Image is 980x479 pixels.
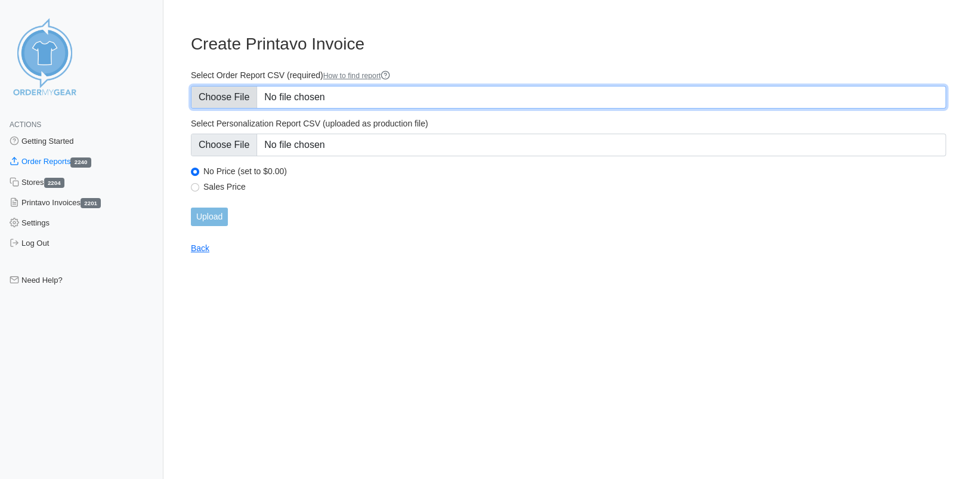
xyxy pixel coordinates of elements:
a: Back [191,243,209,253]
label: Select Order Report CSV (required) [191,70,946,81]
label: Sales Price [203,181,946,192]
label: No Price (set to $0.00) [203,166,946,177]
span: Actions [10,120,41,129]
span: 2201 [81,198,101,208]
label: Select Personalization Report CSV (uploaded as production file) [191,118,946,129]
span: 2204 [44,178,64,188]
a: How to find report [323,72,391,80]
input: Upload [191,208,228,226]
h3: Create Printavo Invoice [191,34,946,54]
span: 2240 [70,157,91,168]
